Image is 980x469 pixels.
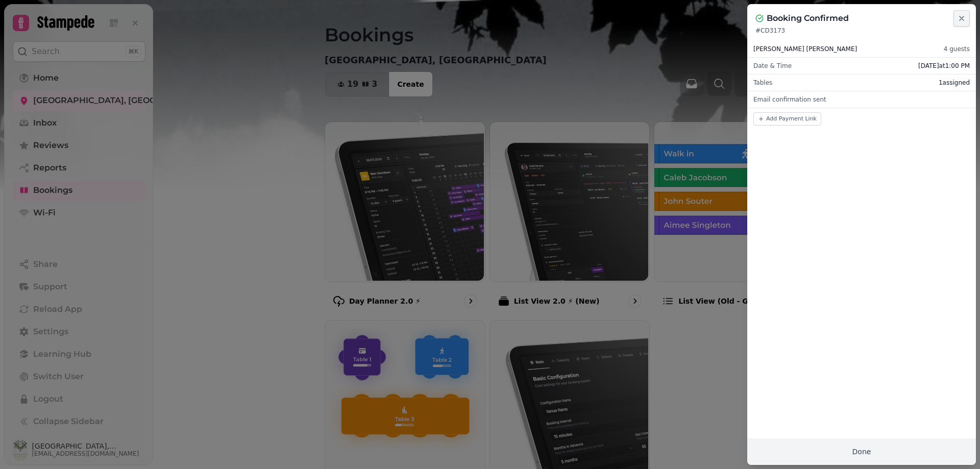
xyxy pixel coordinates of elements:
[753,45,857,53] span: [PERSON_NAME] [PERSON_NAME]
[747,438,976,465] button: Done
[753,112,821,126] button: Add Payment Link
[944,45,970,53] span: 4 guests
[753,79,772,87] span: Tables
[939,79,970,87] span: 1 assigned
[755,27,968,35] p: # CD3173
[753,62,792,70] span: Date & Time
[747,91,976,108] div: Email confirmation sent
[918,62,970,70] span: [DATE] at 1:00 PM
[767,12,849,24] h2: Booking Confirmed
